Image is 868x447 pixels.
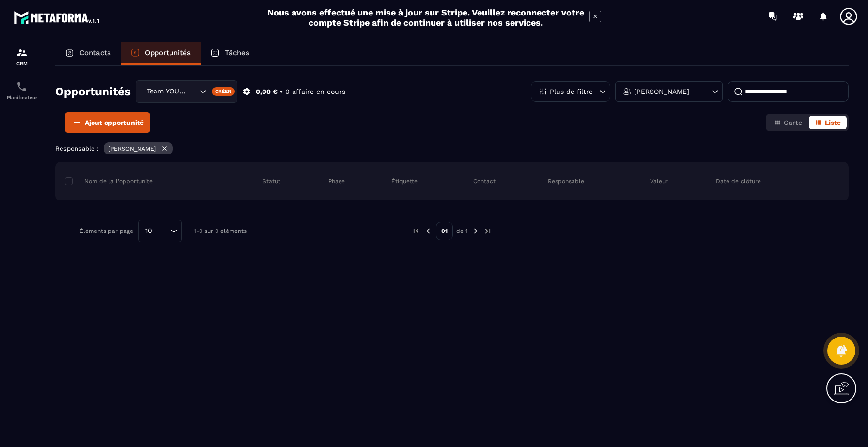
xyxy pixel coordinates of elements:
[55,145,99,152] p: Responsable :
[550,88,593,95] p: Plus de filtre
[16,81,28,92] img: scheduler
[108,145,156,152] p: [PERSON_NAME]
[483,227,492,235] img: next
[138,220,182,242] div: Search for option
[285,87,345,96] p: 0 affaire en cours
[212,87,235,96] div: Créer
[85,118,144,127] span: Ajout opportunité
[548,177,584,185] p: Responsable
[424,227,433,235] img: prev
[412,227,420,235] img: prev
[14,9,101,26] img: logo
[825,119,841,126] span: Liste
[2,40,41,74] a: formationformationCRM
[144,86,187,97] span: Team YOUGC - Formations
[650,177,668,185] p: Valeur
[55,42,121,65] a: Contacts
[79,48,111,57] p: Contacts
[136,80,237,103] div: Search for option
[267,7,585,28] h2: Nous avons effectué une mise à jour sur Stripe. Veuillez reconnecter votre compte Stripe afin de ...
[2,95,41,100] p: Planificateur
[55,82,131,101] h2: Opportunités
[145,48,191,57] p: Opportunités
[256,87,278,96] p: 0,00 €
[16,47,28,59] img: formation
[809,116,847,129] button: Liste
[155,226,168,236] input: Search for option
[121,42,201,65] a: Opportunités
[456,227,468,235] p: de 1
[194,228,247,234] p: 1-0 sur 0 éléments
[142,226,155,236] span: 10
[65,112,150,133] button: Ajout opportunité
[768,116,808,129] button: Carte
[65,177,153,185] p: Nom de la l'opportunité
[263,177,280,185] p: Statut
[225,48,249,57] p: Tâches
[784,119,802,126] span: Carte
[2,74,41,108] a: schedulerschedulerPlanificateur
[187,86,197,97] input: Search for option
[716,177,761,185] p: Date de clôture
[79,228,133,234] p: Éléments par page
[280,87,283,96] p: •
[473,177,496,185] p: Contact
[391,177,418,185] p: Étiquette
[634,88,689,95] p: [PERSON_NAME]
[201,42,259,65] a: Tâches
[436,222,453,240] p: 01
[2,61,41,66] p: CRM
[471,227,480,235] img: next
[328,177,345,185] p: Phase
